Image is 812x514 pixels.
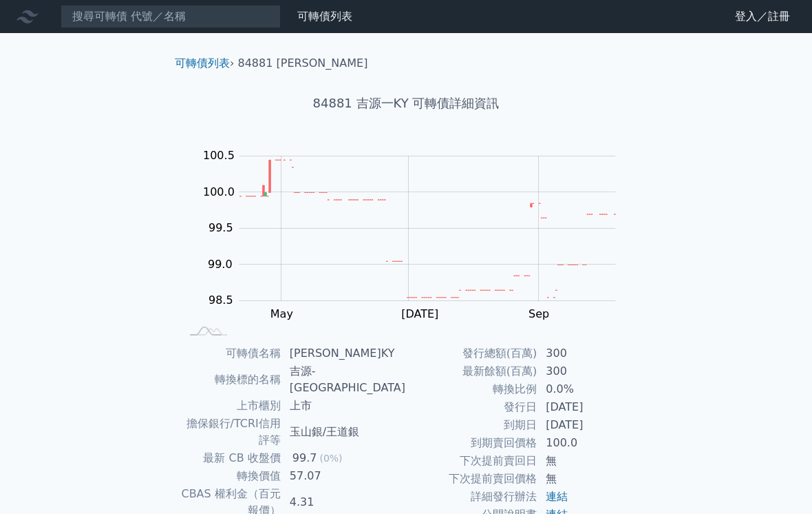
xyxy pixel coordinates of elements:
tspan: 99.0 [208,258,233,271]
g: Chart [196,149,637,320]
li: 84881 [PERSON_NAME] [238,55,368,72]
td: 最新餘額(百萬) [406,362,537,380]
tspan: Sep [528,307,549,320]
td: 到期日 [406,416,537,434]
td: 發行日 [406,398,537,416]
input: 搜尋可轉債 代號／名稱 [61,5,281,28]
td: 300 [537,345,632,362]
td: 300 [537,362,632,380]
td: 玉山銀/王道銀 [281,415,406,449]
td: 無 [537,452,632,470]
td: 下次提前賣回價格 [406,470,537,488]
td: 轉換標的名稱 [180,362,281,397]
a: 連結 [546,490,568,503]
td: 吉源-[GEOGRAPHIC_DATA] [281,362,406,397]
td: 可轉債名稱 [180,345,281,362]
td: 轉換價值 [180,467,281,485]
td: 最新 CB 收盤價 [180,449,281,467]
td: [DATE] [537,398,632,416]
tspan: 99.5 [209,221,233,234]
div: 99.7 [290,450,320,466]
td: 上市櫃別 [180,397,281,415]
a: 可轉債列表 [297,10,352,23]
td: 發行總額(百萬) [406,345,537,362]
span: (0%) [319,453,342,464]
div: 聊天小工具 [743,448,812,514]
td: [PERSON_NAME]KY [281,345,406,362]
td: 100.0 [537,434,632,452]
a: 可轉債列表 [175,56,230,70]
td: 擔保銀行/TCRI信用評等 [180,415,281,449]
td: 下次提前賣回日 [406,452,537,470]
tspan: [DATE] [401,307,438,320]
tspan: 100.0 [203,185,235,198]
td: [DATE] [537,416,632,434]
a: 登入／註冊 [724,6,801,28]
td: 上市 [281,397,406,415]
td: 詳細發行辦法 [406,488,537,506]
iframe: Chat Widget [743,448,812,514]
tspan: 100.5 [203,149,235,162]
td: 57.07 [281,467,406,485]
td: 0.0% [537,380,632,398]
tspan: 98.5 [209,294,233,307]
h1: 84881 吉源一KY 可轉債詳細資訊 [164,94,648,113]
td: 到期賣回價格 [406,434,537,452]
li: › [175,55,234,72]
td: 轉換比例 [406,380,537,398]
tspan: May [270,307,293,320]
td: 無 [537,470,632,488]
